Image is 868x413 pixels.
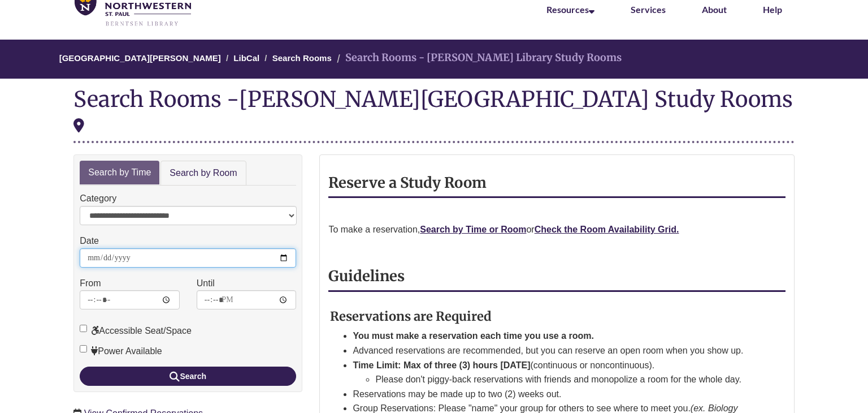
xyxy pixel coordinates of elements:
[80,324,192,338] label: Accessible Seat/Space
[546,4,594,15] a: Resources
[160,161,246,186] a: Search by Room
[197,276,215,291] label: Until
[353,358,758,387] li: (continuous or noncontinuous).
[73,40,795,79] nav: Breadcrumb
[272,53,332,63] a: Search Rooms
[353,360,530,370] strong: Time Limit: Max of three (3) hours [DATE]
[59,53,221,63] a: [GEOGRAPHIC_DATA][PERSON_NAME]
[80,276,101,291] label: From
[80,161,159,185] a: Search by Time
[334,50,622,66] li: Search Rooms - [PERSON_NAME] Library Study Rooms
[763,4,782,15] a: Help
[353,387,758,402] li: Reservations may be made up to two (2) weeks out.
[73,85,793,136] div: [PERSON_NAME][GEOGRAPHIC_DATA] Study Rooms
[80,367,296,386] button: Search
[80,344,162,359] label: Power Available
[73,87,795,143] div: Search Rooms -
[353,343,758,358] li: Advanced reservations are recommended, but you can reserve an open room when you show up.
[375,372,758,387] li: Please don't piggy-back reservations with friends and monopolize a room for the whole day.
[328,267,405,285] strong: Guidelines
[233,53,259,63] a: LibCal
[328,222,785,237] p: To make a reservation, or
[702,4,727,15] a: About
[80,325,87,332] input: Accessible Seat/Space
[330,308,492,324] strong: Reservations are Required
[80,234,99,248] label: Date
[420,225,526,234] a: Search by Time or Room
[80,345,87,352] input: Power Available
[80,191,116,206] label: Category
[328,174,487,192] strong: Reserve a Study Room
[631,4,666,15] a: Services
[535,225,679,234] a: Check the Room Availability Grid.
[353,331,594,341] strong: You must make a reservation each time you use a room.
